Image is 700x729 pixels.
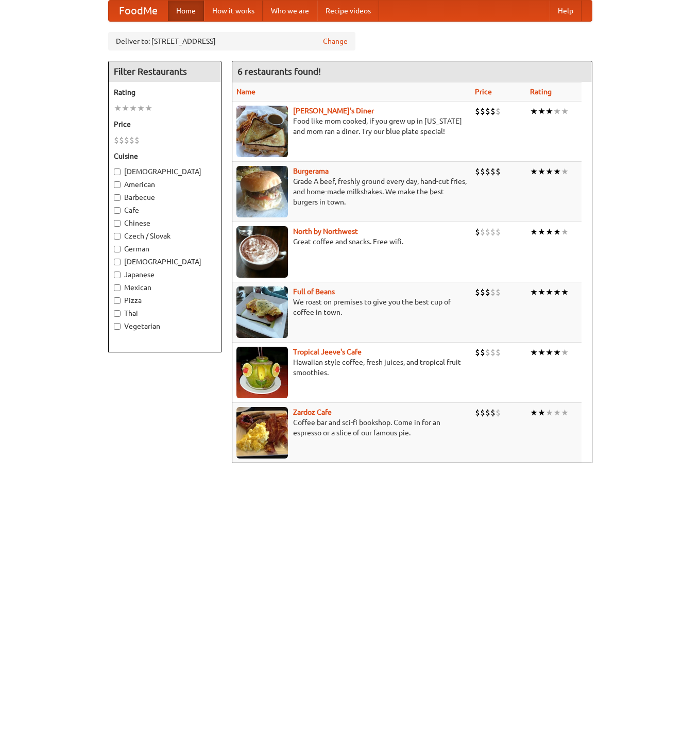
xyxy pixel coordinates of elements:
[480,106,485,117] li: $
[475,88,492,96] a: Price
[553,106,561,117] li: ★
[236,116,467,137] p: Food like mom cooked, if you grew up in [US_STATE] and mom ran a diner. Try our blue plate special!
[114,87,216,97] h5: Rating
[114,181,121,188] input: American
[109,1,168,21] a: FoodMe
[236,407,288,459] img: zardoz.jpg
[480,166,485,177] li: $
[485,166,490,177] li: $
[553,226,561,238] li: ★
[114,233,121,240] input: Czech / Slovak
[114,119,216,129] h5: Price
[545,286,553,298] li: ★
[124,134,129,146] li: $
[561,286,569,298] li: ★
[496,407,501,418] li: $
[114,272,121,278] input: Japanese
[475,286,480,298] li: $
[538,347,545,358] li: ★
[114,168,121,175] input: [DEMOGRAPHIC_DATA]
[114,179,216,190] label: American
[236,226,288,278] img: north.jpg
[114,151,216,161] h5: Cuisine
[485,347,490,358] li: $
[114,321,216,331] label: Vegetarian
[496,347,501,358] li: $
[538,106,545,117] li: ★
[114,194,121,201] input: Barbecue
[236,106,288,157] img: sallys.jpg
[538,166,545,177] li: ★
[538,226,545,238] li: ★
[114,246,121,252] input: German
[293,107,374,115] a: [PERSON_NAME]'s Diner
[496,166,501,177] li: $
[114,207,121,214] input: Cafe
[236,347,288,398] img: jeeves.jpg
[475,407,480,418] li: $
[490,166,496,177] li: $
[263,1,317,21] a: Who we are
[480,407,485,418] li: $
[475,166,480,177] li: $
[168,1,204,21] a: Home
[293,227,358,235] a: North by Northwest
[530,407,538,418] li: ★
[236,236,467,247] p: Great coffee and snacks. Free wifi.
[323,36,348,46] a: Change
[114,244,216,254] label: German
[293,287,335,296] a: Full of Beans
[114,297,121,304] input: Pizza
[129,103,137,114] li: ★
[538,286,545,298] li: ★
[490,407,496,418] li: $
[114,103,122,114] li: ★
[561,106,569,117] li: ★
[137,103,145,114] li: ★
[561,407,569,418] li: ★
[114,257,216,267] label: [DEMOGRAPHIC_DATA]
[545,166,553,177] li: ★
[114,308,216,318] label: Thai
[204,1,263,21] a: How it works
[236,286,288,338] img: beans.jpg
[530,226,538,238] li: ★
[530,106,538,117] li: ★
[236,417,467,438] p: Coffee bar and sci-fi bookshop. Come in for an espresso or a slice of our famous pie.
[114,284,121,291] input: Mexican
[496,106,501,117] li: $
[237,66,321,76] ng-pluralize: 6 restaurants found!
[480,286,485,298] li: $
[490,347,496,358] li: $
[293,167,329,175] a: Burgerama
[475,226,480,238] li: $
[293,348,362,356] a: Tropical Jeeve's Cafe
[553,286,561,298] li: ★
[485,286,490,298] li: $
[485,407,490,418] li: $
[114,205,216,215] label: Cafe
[530,286,538,298] li: ★
[114,231,216,241] label: Czech / Slovak
[485,226,490,238] li: $
[236,357,467,378] p: Hawaiian style coffee, fresh juices, and tropical fruit smoothies.
[236,176,467,207] p: Grade A beef, freshly ground every day, hand-cut fries, and home-made milkshakes. We make the bes...
[114,282,216,293] label: Mexican
[114,323,121,330] input: Vegetarian
[496,286,501,298] li: $
[561,347,569,358] li: ★
[475,106,480,117] li: $
[530,166,538,177] li: ★
[236,166,288,217] img: burgerama.jpg
[122,103,129,114] li: ★
[119,134,124,146] li: $
[134,134,140,146] li: $
[480,347,485,358] li: $
[114,218,216,228] label: Chinese
[545,106,553,117] li: ★
[545,347,553,358] li: ★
